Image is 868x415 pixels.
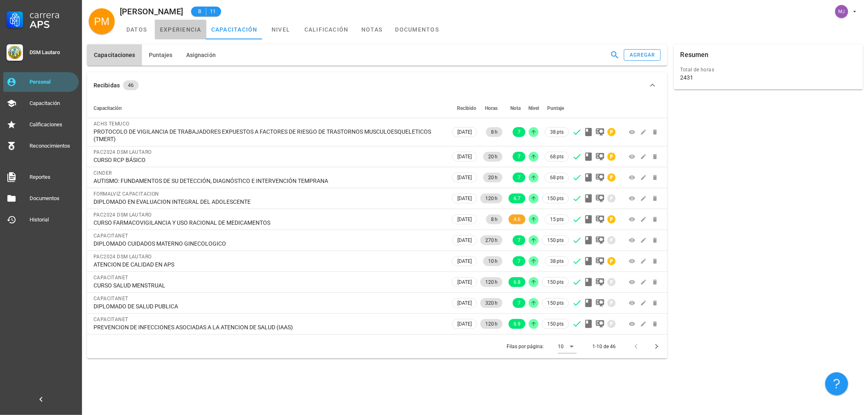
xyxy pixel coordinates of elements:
span: 150 pts [547,299,564,307]
div: APS [30,20,75,30]
span: [DATE] [457,128,472,137]
span: 20 h [488,173,498,182]
span: 6.9 [514,319,521,329]
span: [DATE] [457,299,472,308]
div: 10 [558,343,564,350]
span: ACHS TEMUCO [94,121,129,127]
span: 7 [518,235,521,245]
div: DIPLOMADO DE SALUD PUBLICA [94,303,444,310]
span: 6.8 [514,277,521,287]
a: datos [118,20,155,39]
button: Puntajes [142,44,179,66]
div: Documentos [30,195,75,202]
span: PM [94,8,110,34]
a: Calificaciones [3,115,79,135]
div: Personal [30,79,75,85]
span: 7 [518,152,521,162]
a: Reconocimientos [3,136,79,156]
span: CAPACITANET [94,233,128,239]
span: 120 h [485,319,498,329]
span: Puntajes [148,52,173,58]
a: Historial [3,210,79,230]
span: [DATE] [457,215,472,224]
span: PAC2024 DSM LAUTARO [94,212,152,218]
div: Historial [30,217,75,223]
a: documentos [391,20,444,39]
a: Personal [3,72,79,92]
div: 2431 [681,74,694,81]
span: [DATE] [457,257,472,266]
span: Horas [485,105,498,111]
span: FORMALVIZ CAPACITACION [94,191,159,197]
span: 150 pts [547,278,564,286]
a: Reportes [3,167,79,187]
div: Reportes [30,174,75,180]
span: 68 pts [550,153,564,161]
th: Recibido [450,98,479,118]
button: Capacitaciones [87,44,142,66]
span: 7 [518,127,521,137]
span: 10 h [488,256,498,266]
span: 8 h [491,214,498,224]
span: 150 pts [547,194,564,203]
span: 15 pts [550,215,564,223]
div: Carrera [30,10,75,20]
div: Capacitación [30,100,75,107]
button: Página siguiente [649,339,664,354]
a: notas [354,20,391,39]
div: Total de horas [681,66,857,74]
span: CINDER [94,170,112,176]
span: 150 pts [547,320,564,328]
div: avatar [835,5,848,18]
span: 4.6 [514,214,521,224]
div: AUTISMO: FUNDAMENTOS DE SU DETECCIÓN, DIAGNÓSTICO E INTERVENCIÓN TEMPRANA [94,177,444,185]
a: Documentos [3,189,79,208]
span: 7 [518,298,521,308]
a: experiencia [155,20,206,39]
div: Recibidas [94,81,120,90]
div: Calificaciones [30,121,75,128]
div: DSM Lautaro [30,49,75,56]
div: Reconocimientos [30,143,75,149]
div: Filas por página: [507,335,577,358]
span: [DATE] [457,152,472,161]
span: 120 h [485,277,498,287]
div: PROTOCOLO DE VIGILANCIA DE TRABAJADORES EXPUESTOS A FACTORES DE RIESGO DE TRASTORNOS MUSCULOESQUE... [94,128,444,143]
span: 46 [128,80,134,90]
a: calificación [299,20,354,39]
div: PREVENCION DE INFECCIONES ASOCIADAS A LA ATENCION DE SALUD (IAAS) [94,324,444,331]
th: Nota [504,98,527,118]
span: [DATE] [457,173,472,182]
span: 11 [210,7,216,16]
span: 68 pts [550,173,564,182]
th: Puntaje [540,98,571,118]
div: CURSO SALUD MENSTRUAL [94,282,444,289]
span: 7 [518,173,521,182]
span: Recibido [457,105,476,111]
button: agregar [624,49,661,61]
span: 8 h [491,127,498,137]
span: 20 h [488,152,498,162]
span: 120 h [485,194,498,203]
div: DIPLOMADO EN EVALUACION INTEGRAL DEL ADOLESCENTE [94,198,444,205]
span: 320 h [485,298,498,308]
span: Asignación [186,52,216,58]
a: nivel [263,20,299,39]
th: Nivel [527,98,540,118]
th: Horas [479,98,504,118]
span: Nota [510,105,521,111]
span: 270 h [485,235,498,245]
div: [PERSON_NAME] [120,7,183,16]
div: DIPLOMADO CUIDADOS MATERNO GINECOLOGICO [94,240,444,247]
span: PAC2024 DSM LAUTARO [94,149,152,155]
div: Resumen [681,44,709,66]
span: [DATE] [457,236,472,245]
span: B [196,7,203,16]
span: CAPACITANET [94,275,128,280]
span: Nivel [528,105,539,111]
span: CAPACITANET [94,317,128,322]
button: Asignación [179,44,222,66]
span: Capacitación [94,105,122,111]
span: PAC2024 DSM LAUTARO [94,254,152,260]
div: 1-10 de 46 [592,343,616,350]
